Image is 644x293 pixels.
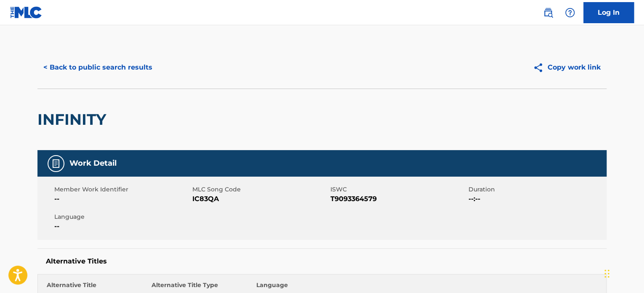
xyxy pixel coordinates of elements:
[543,8,553,18] img: search
[468,185,604,194] span: Duration
[330,194,466,204] span: T9093364579
[54,212,190,221] span: Language
[583,2,634,23] a: Log In
[46,257,598,266] h5: Alternative Titles
[69,159,117,168] h5: Work Detail
[602,253,644,293] iframe: Chat Widget
[54,194,190,204] span: --
[527,57,607,78] button: Copy work link
[604,261,609,286] div: Drag
[540,4,556,21] a: Public Search
[192,194,328,204] span: IC83QA
[192,185,328,194] span: MLC Song Code
[533,62,548,73] img: Copy work link
[54,221,190,231] span: --
[330,185,466,194] span: ISWC
[37,57,158,78] button: < Back to public search results
[10,6,43,19] img: MLC Logo
[562,4,578,21] div: Help
[37,110,110,129] h2: INFINITY
[54,185,190,194] span: Member Work Identifier
[468,194,604,204] span: --:--
[51,159,61,169] img: Work Detail
[565,8,575,18] img: help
